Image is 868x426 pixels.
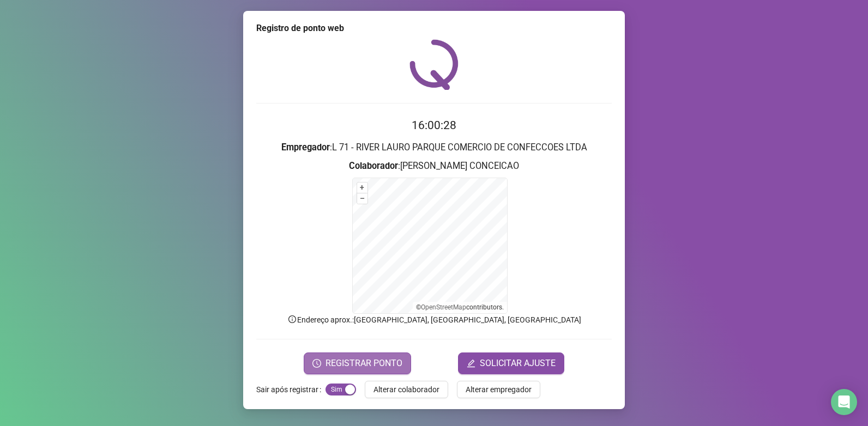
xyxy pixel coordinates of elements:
strong: Empregador [281,142,330,153]
span: clock-circle [312,359,321,368]
a: OpenStreetMap [421,303,466,311]
button: + [357,182,367,193]
h3: : [PERSON_NAME] CONCEICAO [256,159,612,173]
span: REGISTRAR PONTO [325,357,402,370]
span: SOLICITAR AJUSTE [480,357,556,370]
button: Alterar empregador [457,381,540,398]
button: Alterar colaborador [365,381,448,398]
li: © contributors. [416,303,504,311]
button: – [357,193,367,204]
div: Registro de ponto web [256,22,612,35]
div: Open Intercom Messenger [831,389,857,415]
label: Sair após registrar [256,381,325,398]
span: info-circle [287,314,297,324]
time: 16:00:28 [412,119,456,132]
strong: Colaborador [349,161,398,171]
span: Alterar empregador [466,384,532,395]
span: Alterar colaborador [373,384,439,395]
span: edit [467,359,475,368]
h3: : L 71 - RIVER LAURO PARQUE COMERCIO DE CONFECCOES LTDA [256,141,612,155]
button: REGISTRAR PONTO [304,352,411,374]
button: editSOLICITAR AJUSTE [458,352,564,374]
img: QRPoint [409,39,459,90]
p: Endereço aprox. : [GEOGRAPHIC_DATA], [GEOGRAPHIC_DATA], [GEOGRAPHIC_DATA] [256,314,612,326]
